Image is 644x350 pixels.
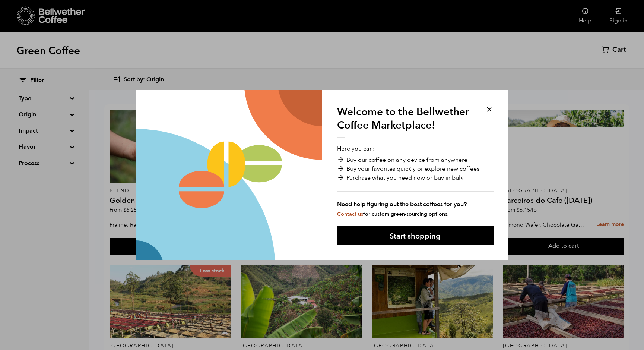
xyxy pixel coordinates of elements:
button: Start shopping [337,226,494,245]
li: Buy our coffee on any device from anywhere [337,155,494,164]
p: Here you can: [337,144,494,218]
a: Contact us [337,211,363,218]
strong: Need help figuring out the best coffees for you? [337,200,494,209]
small: for custom green-sourcing options. [337,211,449,218]
h1: Welcome to the Bellwether Coffee Marketplace! [337,105,475,138]
li: Buy your favorites quickly or explore new coffees [337,164,494,173]
li: Purchase what you need now or buy in bulk [337,173,494,182]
